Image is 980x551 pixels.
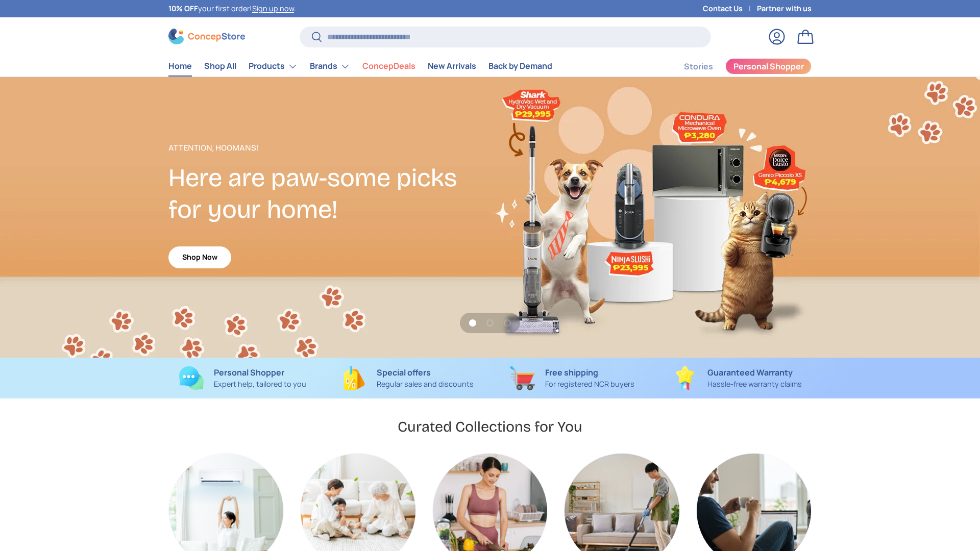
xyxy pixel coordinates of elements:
a: Shop Now [168,246,231,268]
nav: Secondary [659,56,812,77]
a: Shop All [204,56,236,76]
a: Brands [310,56,350,77]
strong: Special offers [377,367,431,378]
a: Home [168,56,192,76]
summary: Brands [304,56,356,77]
a: Partner with us [757,3,812,14]
strong: 10% OFF [168,4,198,13]
p: For registered NCR buyers [545,379,634,390]
strong: Free shipping [545,367,598,378]
strong: Guaranteed Warranty [707,367,793,378]
a: New Arrivals [428,56,476,76]
p: Attention, Hoomans! [168,142,490,154]
span: Personal Shopper [733,62,804,70]
a: Free shipping For registered NCR buyers [498,366,647,390]
a: ConcepDeals [362,56,415,76]
h2: Here are paw-some picks for your home! [168,162,490,226]
nav: Primary [168,56,552,77]
a: Sign up now [252,4,294,13]
a: Stories [684,57,713,77]
a: Guaranteed Warranty Hassle-free warranty claims [663,366,812,390]
p: Expert help, tailored to you [214,379,306,390]
p: your first order! . [168,3,296,14]
a: Contact Us [703,3,757,14]
a: Products [249,56,298,77]
a: Special offers Regular sales and discounts [333,366,482,390]
a: Personal Shopper Expert help, tailored to you [168,366,317,390]
p: Hassle-free warranty claims [707,379,802,390]
a: Back by Demand [488,56,552,76]
p: Regular sales and discounts [377,379,474,390]
img: ConcepStore [168,29,245,44]
summary: Products [242,56,304,77]
strong: Personal Shopper [214,367,284,378]
a: Personal Shopper [725,58,812,74]
h2: Curated Collections for You [398,417,582,436]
